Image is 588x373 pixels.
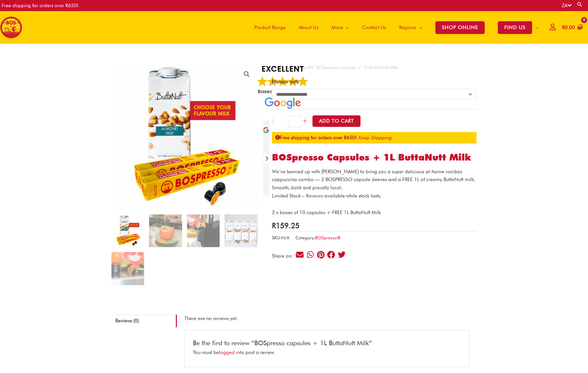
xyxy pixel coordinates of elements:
a: Contact Us [356,11,393,44]
span: About Us [299,18,318,37]
bdi: 0.00 [562,25,575,30]
p: We’ve teamed up with [PERSON_NAME] to bring you a super delicious at-home rooibos cappuccino comb... [272,168,477,200]
strong: EXCELLENT [258,63,308,75]
a: Regions [393,11,429,44]
div: Share on pinterest [316,250,325,259]
span: SKU: [272,234,289,242]
span: Limited Stock – flavours available while stock lasts. [272,193,381,199]
span: N/A [281,235,289,240]
span: Be the first to review “BOSpresso capsules + 1L ButtaNutt Milk” [193,332,372,347]
div: Next review [262,154,272,163]
span: Product Range [254,18,286,37]
a: Product Range [248,11,292,44]
strong: Free shipping for orders over R650! [275,135,357,141]
img: bospresso capsule cold brew 0 [187,214,220,247]
span: R [272,221,276,230]
a: Reviews (0) [111,314,177,328]
a: BOSpresso® [315,235,341,240]
span: More [331,18,343,37]
nav: Breadcrumb [272,63,477,72]
div: Share on: [272,254,295,259]
a: About Us [292,11,325,44]
img: Google [288,76,298,86]
span: Category: [295,234,341,242]
img: bospresso capsules + 1l buttanutt milk [111,214,144,247]
bdi: 159.25 [272,221,299,230]
h1: BOSpresso capsules + 1L ButtaNutt Milk [272,152,477,163]
a: View Shopping Cart, empty [561,20,583,35]
span: SHOP ONLINE [435,21,485,34]
input: Product quantity [288,115,301,127]
img: bospresso rooibos cappuccino [149,214,182,247]
a: logged in [219,349,240,355]
p: There are no reviews yet. [184,314,469,323]
img: bospresso capsules + 1l buttanutt milk [225,214,257,247]
p: 2 x boxes of 10 capsules + FREE 1L ButtaNutt Milk [272,209,477,217]
label: Flavour milk [272,79,299,85]
img: bospresso capsules + 1l buttanutt milk [111,63,258,210]
a: - [272,118,274,124]
a: View full-screen image gallery [241,68,253,80]
span: R [562,25,565,30]
span: Contact Us [362,18,386,37]
button: Add to Cart [312,115,361,127]
img: Google [258,76,267,86]
span: Based on [258,88,308,95]
p: You must be to post a review. [193,348,461,357]
img: Google [278,76,288,86]
img: Google [265,97,301,109]
img: Google [298,76,308,86]
a: More [325,11,356,44]
span: Regions [399,18,416,37]
div: Share on email [295,250,304,259]
img: bospresso® capsules [111,252,144,285]
a: SHOP ONLINE [429,11,491,44]
a: Search button [577,1,583,8]
div: Share on twitter [337,250,346,259]
a: Keep Shopping [358,135,392,141]
div: Share on facebook [327,250,336,259]
a: + [302,117,308,124]
a: ZA [562,3,572,8]
span: FIND US [498,21,532,34]
nav: Site Navigation [243,11,545,44]
div: Share on whatsapp [306,250,315,259]
img: Google [268,76,277,86]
